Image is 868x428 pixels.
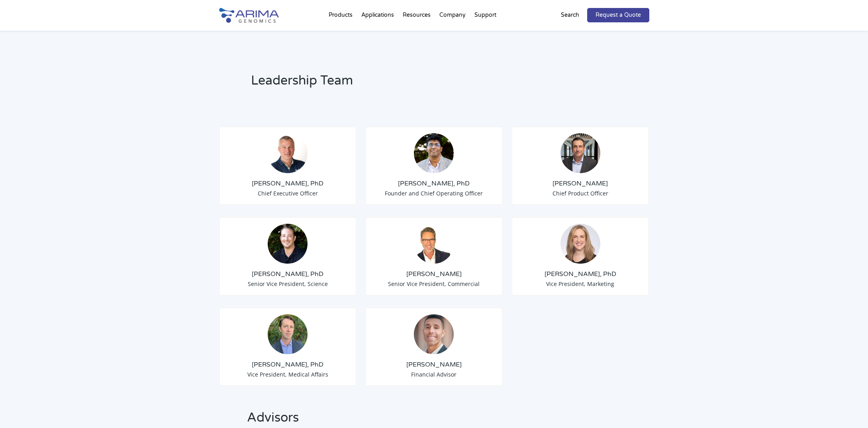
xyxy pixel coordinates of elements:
img: Tom-Willis.jpg [268,133,308,173]
img: Sid-Selvaraj_Arima-Genomics.png [414,133,454,173]
h3: [PERSON_NAME], PhD [226,179,350,188]
span: Vice President, Medical Affairs [247,371,328,378]
img: Chris-Roberts.jpg [560,133,600,173]
span: Senior Vice President, Science [248,280,328,288]
span: Founder and Chief Operating Officer [385,189,483,197]
h3: [PERSON_NAME] [372,360,496,369]
h3: [PERSON_NAME], PhD [518,270,643,278]
a: Request a Quote [587,8,649,22]
h3: [PERSON_NAME], PhD [372,179,496,188]
img: A.-Seltser-Headshot.jpeg [414,314,454,354]
p: Search [561,10,579,20]
span: Senior Vice President, Commercial [388,280,480,288]
h3: [PERSON_NAME] [518,179,643,188]
h3: [PERSON_NAME] [372,270,496,278]
img: Anthony-Schmitt_Arima-Genomics.png [268,224,308,264]
img: 1632501909860.jpeg [268,314,308,354]
span: Vice President, Marketing [546,280,614,288]
span: Chief Executive Officer [258,189,318,197]
h3: [PERSON_NAME], PhD [226,360,350,369]
h2: Leadership Team [251,72,536,96]
img: 19364919-cf75-45a2-a608-1b8b29f8b955.jpg [560,224,600,264]
img: David-Duvall-Headshot.jpg [414,224,454,264]
h3: [PERSON_NAME], PhD [226,270,350,278]
span: Chief Product Officer [553,189,608,197]
img: Arima-Genomics-logo [219,8,279,23]
span: Financial Advisor [411,371,457,378]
